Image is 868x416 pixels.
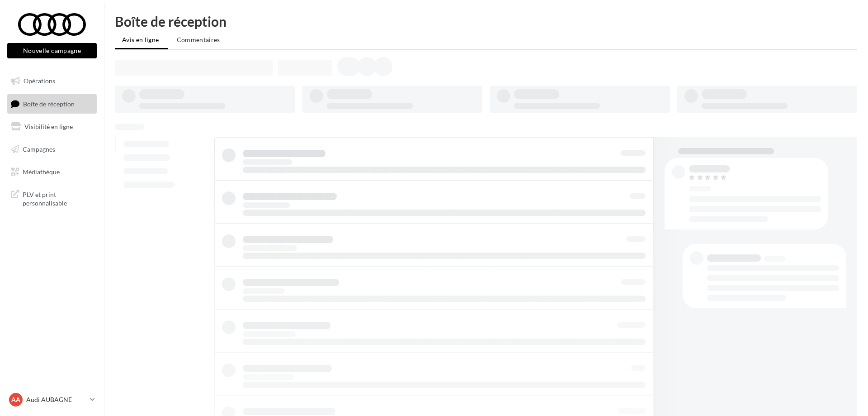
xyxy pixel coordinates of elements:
[5,117,99,136] a: Visibilité en ligne
[23,167,60,175] span: Médiathèque
[5,163,99,182] a: Médiathèque
[115,14,857,28] div: Boîte de réception
[24,77,55,85] span: Opérations
[23,100,75,107] span: Boîte de réception
[5,94,99,114] a: Boîte de réception
[23,145,55,153] span: Campagnes
[177,36,220,43] span: Commentaires
[26,395,86,404] p: Audi AUBAGNE
[23,188,93,208] span: PLV et print personnalisable
[24,123,73,130] span: Visibilité en ligne
[7,43,97,58] button: Nouvelle campagne
[7,391,97,408] a: AA Audi AUBAGNE
[5,140,99,159] a: Campagnes
[11,395,20,404] span: AA
[5,72,99,91] a: Opérations
[5,185,99,211] a: PLV et print personnalisable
